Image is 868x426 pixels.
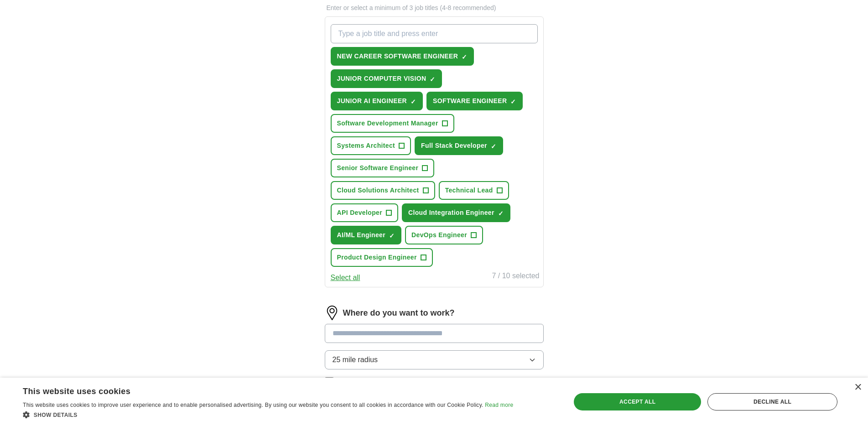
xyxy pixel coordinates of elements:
button: Software Development Manager [331,114,454,133]
button: Product Design Engineer [331,248,433,267]
button: Technical Lead [439,181,509,200]
div: 7 / 10 selected [492,270,539,283]
span: API Developer [337,208,382,218]
span: ✓ [430,76,435,83]
span: ✓ [491,143,496,150]
button: Cloud Integration Engineer✓ [402,203,510,222]
span: Cloud Integration Engineer [408,208,494,218]
span: Only apply to fully remote roles [338,377,425,386]
div: Show details [23,410,513,419]
label: Where do you want to work? [343,307,455,319]
p: Enter or select a minimum of 3 job titles (4-8 recommended) [325,3,544,13]
img: location.png [325,306,339,320]
span: ✓ [498,210,504,217]
span: Show details [34,412,78,418]
div: This website uses cookies [23,383,490,397]
button: AI/ML Engineer✓ [331,226,402,244]
button: 25 mile radius [325,350,544,369]
button: JUNIOR COMPUTER VISION✓ [331,69,442,88]
span: JUNIOR COMPUTER VISION [337,74,426,83]
input: Type a job title and press enter [331,24,538,43]
span: Technical Lead [445,186,493,195]
span: ✓ [510,98,516,105]
span: Cloud Solutions Architect [337,186,419,195]
div: Close [854,384,861,391]
button: Select all [331,272,360,283]
button: API Developer [331,203,398,222]
button: Full Stack Developer✓ [415,136,503,155]
span: This website uses cookies to improve user experience and to enable personalised advertising. By u... [23,402,483,408]
span: Systems Architect [337,141,395,151]
div: Decline all [707,393,837,410]
button: Systems Architect [331,136,411,155]
span: DevOps Engineer [411,230,467,240]
span: ✓ [411,98,416,105]
span: AI/ML Engineer [337,230,386,240]
a: Read more, opens a new window [485,402,513,408]
span: Software Development Manager [337,119,438,128]
input: Only apply to fully remote roles [325,377,334,386]
span: ✓ [389,232,395,239]
div: Accept all [574,393,701,410]
span: Senior Software Engineer [337,163,419,173]
span: NEW CAREER SOFTWARE ENGINEER [337,52,458,61]
button: SOFTWARE ENGINEER✓ [426,92,523,110]
span: ✓ [462,53,467,61]
button: JUNIOR AI ENGINEER✓ [331,92,423,110]
button: Senior Software Engineer [331,159,435,177]
span: Product Design Engineer [337,253,417,262]
button: DevOps Engineer [405,226,483,244]
span: 25 mile radius [333,354,378,365]
span: JUNIOR AI ENGINEER [337,96,407,106]
span: Full Stack Developer [421,141,487,151]
button: NEW CAREER SOFTWARE ENGINEER✓ [331,47,474,66]
button: Cloud Solutions Architect [331,181,435,200]
span: SOFTWARE ENGINEER [433,96,507,106]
